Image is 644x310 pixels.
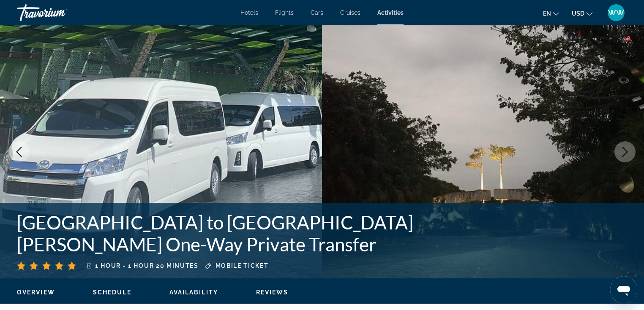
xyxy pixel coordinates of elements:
span: Mobile ticket [216,262,269,269]
button: Schedule [93,288,131,296]
button: Previous image [8,141,30,162]
a: Cars [311,9,323,16]
button: Overview [17,288,55,296]
span: USD [572,10,584,17]
button: Availability [169,288,218,296]
iframe: Button to launch messaging window [610,276,637,303]
span: Overview [17,289,55,296]
button: Next image [614,141,636,162]
h1: [GEOGRAPHIC_DATA] to [GEOGRAPHIC_DATA][PERSON_NAME] One-Way Private Transfer [17,211,492,255]
span: Availability [169,289,218,296]
span: WW [608,8,624,17]
span: 1 hour - 1 hour 20 minutes [95,262,199,269]
a: Travorium [17,2,101,24]
button: Reviews [256,288,289,296]
a: Hotels [240,9,258,16]
button: Change language [543,7,559,19]
span: Reviews [256,289,289,296]
a: Flights [275,9,294,16]
button: User Menu [605,4,627,22]
span: en [543,10,551,17]
a: Activities [377,9,404,16]
a: Cruises [340,9,360,16]
button: Change currency [572,7,592,19]
span: Schedule [93,289,131,296]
